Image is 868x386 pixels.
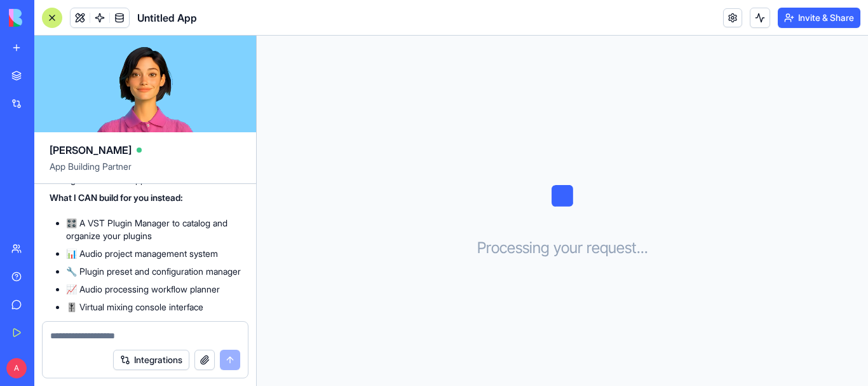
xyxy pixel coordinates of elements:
span: . [641,238,644,258]
span: A [6,358,27,378]
button: Invite & Share [778,8,860,28]
li: 📈 Audio processing workflow planner [66,283,241,296]
li: 📊 Audio project management system [66,247,241,260]
span: [PERSON_NAME] [50,142,132,158]
span: . [637,238,641,258]
img: logo [9,9,88,27]
strong: What I CAN build for you instead: [50,192,183,203]
li: 🎚️ Virtual mixing console interface [66,301,241,314]
span: Untitled App [137,10,197,25]
span: . [644,238,648,258]
button: Integrations [113,350,189,370]
li: 🔧 Plugin preset and configuration manager [66,265,241,278]
li: 🎛️ A VST Plugin Manager to catalog and organize your plugins [66,217,241,242]
span: App Building Partner [50,160,241,183]
h3: Processing your request [477,238,648,258]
